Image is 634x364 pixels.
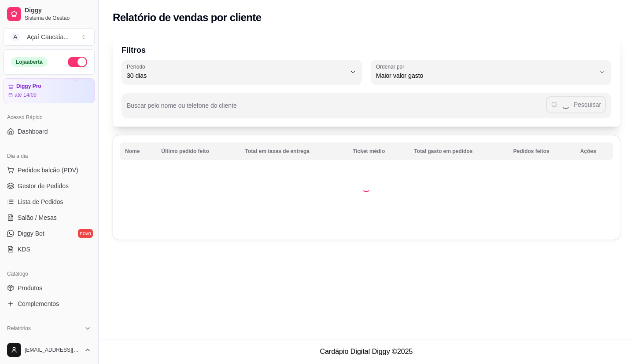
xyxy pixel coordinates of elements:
[127,105,546,113] input: Buscar pelo nome ou telefone do cliente
[362,183,371,192] div: Loading
[18,245,30,254] span: KDS
[4,335,95,349] a: Relatórios de vendas
[4,4,95,25] a: DiggySistema de Gestão
[4,78,95,103] a: Diggy Proaté 14/09
[4,163,95,177] button: Pedidos balcão (PDV)
[122,44,611,56] p: Filtros
[371,60,611,84] button: Ordenar porMaior valor gasto
[4,195,95,209] a: Lista de Pedidos
[18,229,44,238] span: Diggy Bot
[4,211,95,225] a: Salão / Mesas
[25,15,91,22] span: Sistema de Gestão
[18,127,48,136] span: Dashboard
[127,71,346,80] span: 30 dias
[27,33,69,41] div: Açaí Caucaia ...
[376,71,595,80] span: Maior valor gasto
[25,7,91,15] span: Diggy
[18,299,59,308] span: Complementos
[4,28,95,46] button: Select a team
[16,83,41,90] article: Diggy Pro
[18,197,63,206] span: Lista de Pedidos
[18,284,42,292] span: Produtos
[25,346,81,353] span: [EMAIL_ADDRESS][DOMAIN_NAME]
[4,179,95,193] a: Gestor de Pedidos
[113,11,262,25] h2: Relatório de vendas por cliente
[18,213,57,222] span: Salão / Mesas
[68,57,87,67] button: Alterar Status
[99,339,634,364] footer: Cardápio Digital Diggy © 2025
[4,124,95,138] a: Dashboard
[4,110,95,124] div: Acesso Rápido
[4,281,95,295] a: Produtos
[4,297,95,311] a: Complementos
[18,166,78,175] span: Pedidos balcão (PDV)
[18,182,69,190] span: Gestor de Pedidos
[4,242,95,256] a: KDS
[4,339,95,360] button: [EMAIL_ADDRESS][DOMAIN_NAME]
[127,63,148,70] label: Período
[376,63,407,70] label: Ordenar por
[11,33,20,41] span: A
[4,226,95,240] a: Diggy Botnovo
[15,91,37,98] article: até 14/09
[4,267,95,281] div: Catálogo
[122,60,362,84] button: Período30 dias
[4,149,95,163] div: Dia a dia
[11,57,48,67] div: Loja aberta
[7,325,31,332] span: Relatórios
